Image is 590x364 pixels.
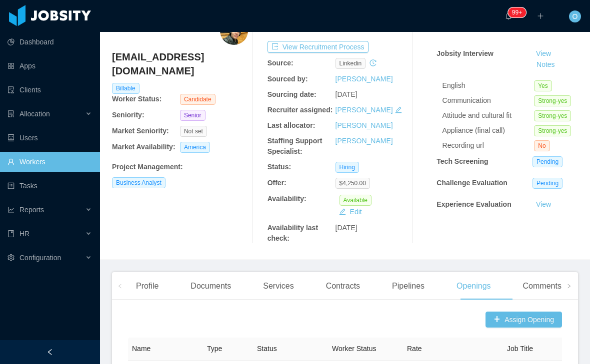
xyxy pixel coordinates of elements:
[507,345,533,353] span: Job Title
[7,230,14,237] i: icon: book
[180,110,205,121] span: Senior
[442,140,534,151] div: Recording url
[7,32,92,52] a: icon: pie-chartDashboard
[485,312,562,328] button: icon: plusAssign Opening
[534,125,571,136] span: Strong-yes
[335,224,357,232] span: [DATE]
[407,345,422,353] span: Rate
[505,12,512,19] i: icon: bell
[180,142,210,153] span: America
[436,157,488,165] strong: Tech Screening
[7,206,14,213] i: icon: line-chart
[534,80,552,91] span: Yes
[19,230,29,238] span: HR
[132,345,150,353] span: Name
[112,127,169,135] b: Market Seniority:
[267,163,291,171] b: Status:
[515,272,569,300] div: Comments
[267,106,333,114] b: Recruiter assigned:
[335,90,357,98] span: [DATE]
[532,49,554,57] a: View
[442,80,534,91] div: English
[112,95,161,103] b: Worker Status:
[267,43,368,51] a: icon: exportView Recruitment Process
[442,95,534,106] div: Communication
[19,110,50,118] span: Allocation
[182,272,239,300] div: Documents
[436,179,507,187] strong: Challenge Evaluation
[335,58,366,69] span: linkedin
[436,49,493,57] strong: Jobsity Interview
[112,163,183,171] b: Project Management :
[7,254,14,261] i: icon: setting
[112,111,144,119] b: Seniority:
[267,41,368,53] button: icon: exportView Recruitment Process
[537,12,544,19] i: icon: plus
[532,178,562,189] span: Pending
[335,206,366,218] button: icon: editEdit
[335,106,393,114] a: [PERSON_NAME]
[534,95,571,106] span: Strong-yes
[566,284,571,289] i: icon: right
[532,59,559,71] button: Notes
[534,110,571,121] span: Strong-yes
[369,59,376,66] i: icon: history
[267,75,308,83] b: Sourced by:
[267,224,318,242] b: Availability last check:
[180,126,207,137] span: Not set
[532,210,559,222] button: Notes
[7,56,92,76] a: icon: appstoreApps
[335,162,359,173] span: Hiring
[318,272,368,300] div: Contracts
[7,80,92,100] a: icon: auditClients
[267,179,286,187] b: Offer:
[128,272,166,300] div: Profile
[180,94,215,105] span: Candidate
[7,176,92,196] a: icon: profileTasks
[442,125,534,136] div: Appliance (final call)
[19,254,61,262] span: Configuration
[255,272,301,300] div: Services
[335,137,393,145] a: [PERSON_NAME]
[7,128,92,148] a: icon: robotUsers
[335,178,370,189] span: $4,250.00
[267,195,306,203] b: Availability:
[335,75,393,83] a: [PERSON_NAME]
[448,272,499,300] div: Openings
[117,284,122,289] i: icon: left
[267,59,293,67] b: Source:
[19,206,44,214] span: Reports
[384,272,432,300] div: Pipelines
[112,83,139,94] span: Billable
[442,110,534,121] div: Attitude and cultural fit
[112,143,175,151] b: Market Availability:
[7,152,92,172] a: icon: userWorkers
[267,121,315,129] b: Last allocator:
[395,106,402,113] i: icon: edit
[7,110,14,117] i: icon: solution
[335,121,393,129] a: [PERSON_NAME]
[436,200,511,208] strong: Experience Evaluation
[508,7,526,17] sup: 1654
[112,50,248,78] h4: [EMAIL_ADDRESS][DOMAIN_NAME]
[572,10,578,22] span: O
[267,90,316,98] b: Sourcing date:
[257,345,277,353] span: Status
[207,345,222,353] span: Type
[532,156,562,167] span: Pending
[267,137,322,155] b: Staffing Support Specialist:
[534,140,549,151] span: No
[332,345,376,353] span: Worker Status
[532,200,554,208] a: View
[112,177,165,188] span: Business Analyst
